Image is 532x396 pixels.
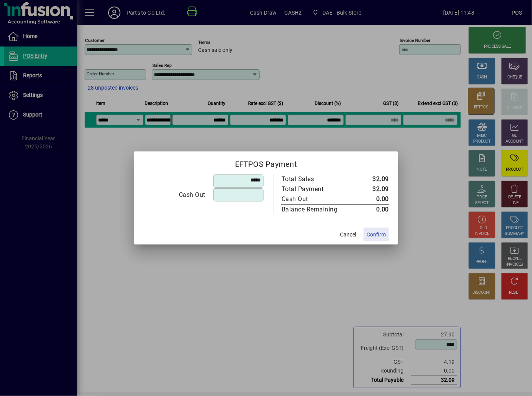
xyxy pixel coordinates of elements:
[354,184,389,194] td: 32.09
[282,195,346,204] div: Cash Out
[364,228,389,241] button: Confirm
[143,190,205,200] div: Cash Out
[354,205,389,215] td: 0.00
[281,184,354,194] td: Total Payment
[354,174,389,184] td: 32.09
[340,231,356,239] span: Cancel
[282,205,346,214] div: Balance Remaining
[354,194,389,205] td: 0.00
[281,174,354,184] td: Total Sales
[336,228,360,241] button: Cancel
[134,151,398,174] h2: EFTPOS Payment
[367,231,386,239] span: Confirm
